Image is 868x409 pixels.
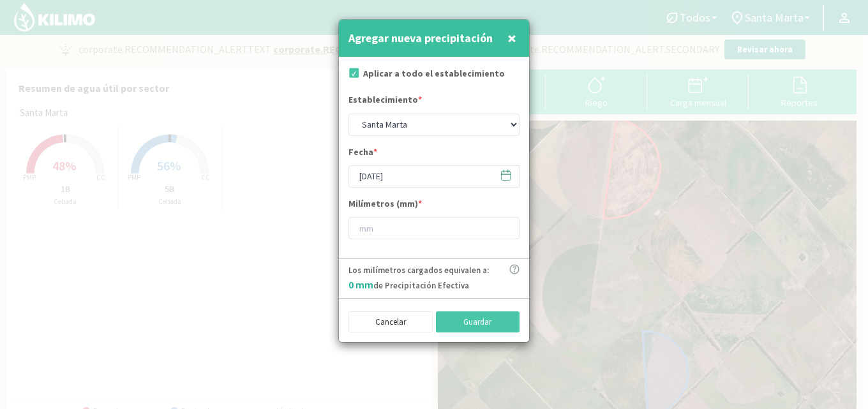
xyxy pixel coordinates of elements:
label: Aplicar a todo el establecimiento [363,67,505,80]
label: Fecha [348,145,377,162]
span: × [507,27,516,48]
button: Cancelar [348,311,433,333]
label: Milímetros (mm) [348,197,422,214]
p: Los milímetros cargados equivalen a: de Precipitación Efectiva [348,264,489,292]
h4: Agregar nueva precipitación [348,29,493,47]
label: Establecimiento [348,93,422,110]
button: Guardar [436,311,520,333]
span: 0 mm [348,278,373,291]
input: mm [348,217,520,239]
button: Close [504,26,520,51]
